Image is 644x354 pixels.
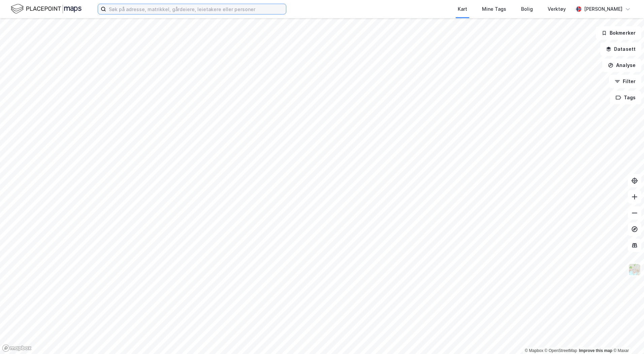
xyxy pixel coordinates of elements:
[11,3,82,15] img: logo.f888ab2527a4732fd821a326f86c7f29.svg
[521,5,533,13] div: Bolig
[610,322,644,354] div: Kontrollprogram for chat
[545,348,577,353] a: OpenStreetMap
[609,75,641,88] button: Filter
[458,5,467,13] div: Kart
[482,5,506,13] div: Mine Tags
[610,91,641,104] button: Tags
[628,263,641,276] img: Z
[600,42,641,56] button: Datasett
[610,322,644,354] iframe: Chat Widget
[584,5,622,13] div: [PERSON_NAME]
[548,5,566,13] div: Verktøy
[525,348,543,353] a: Mapbox
[579,348,612,353] a: Improve this map
[602,59,641,72] button: Analyse
[106,4,286,14] input: Søk på adresse, matrikkel, gårdeiere, leietakere eller personer
[596,26,641,40] button: Bokmerker
[2,344,32,352] a: Mapbox homepage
